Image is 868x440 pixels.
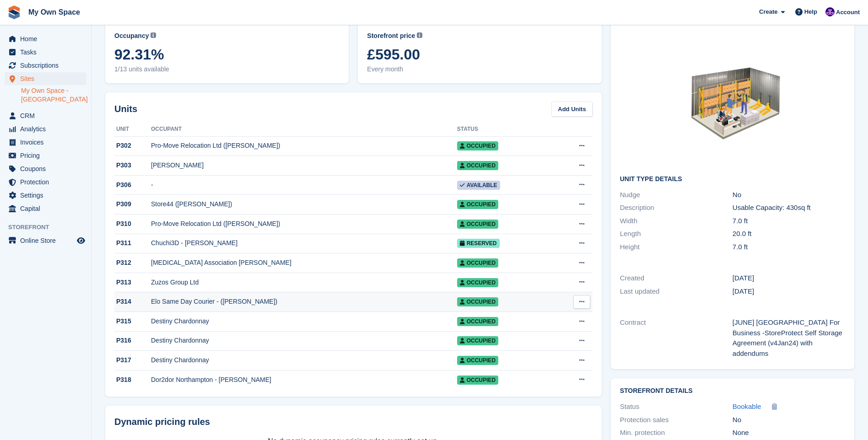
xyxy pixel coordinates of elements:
a: menu [5,59,86,72]
div: P314 [114,297,151,306]
th: Occupant [151,122,457,137]
span: Storefront price [367,31,415,41]
a: My Own Space [25,5,84,20]
div: [DATE] [733,286,845,297]
span: Coupons [20,162,75,175]
span: Occupied [457,258,498,268]
span: Occupied [457,220,498,229]
span: Tasks [20,46,75,59]
a: menu [5,32,86,45]
span: Sites [20,72,75,85]
img: icon-info-grey-7440780725fd019a000dd9b08b2336e03edf1995a4989e88bcd33f0948082b44.svg [417,32,422,38]
a: menu [5,234,86,247]
div: P303 [114,161,151,170]
div: Height [620,242,733,252]
div: P313 [114,278,151,287]
div: [DATE] [733,273,845,284]
span: 92.31% [114,46,340,63]
span: 1/13 units available [114,64,340,74]
a: My Own Space - [GEOGRAPHIC_DATA] [21,86,86,104]
a: menu [5,176,86,188]
span: Occupied [457,317,498,326]
a: menu [5,202,86,215]
div: Destiny Chardonnay [151,317,457,326]
div: Zuzos Group Ltd [151,278,457,287]
a: menu [5,136,86,149]
div: Dor2dor Northampton - [PERSON_NAME] [151,375,457,385]
div: Dynamic pricing rules [114,415,593,429]
img: medium%20storage.png [664,31,801,168]
div: Created [620,273,733,284]
span: Pricing [20,149,75,162]
div: Contract [620,317,733,359]
span: Account [836,8,860,17]
div: P302 [114,141,151,150]
div: Width [620,216,733,226]
a: menu [5,149,86,162]
div: Chuchi3D - [PERSON_NAME] [151,238,457,248]
span: Occupied [457,376,498,385]
span: Occupied [457,141,498,150]
a: menu [5,123,86,135]
span: Occupied [457,336,498,345]
span: Online Store [20,234,75,247]
th: Status [457,122,551,137]
img: icon-info-grey-7440780725fd019a000dd9b08b2336e03edf1995a4989e88bcd33f0948082b44.svg [151,32,156,38]
h2: Units [114,102,137,116]
img: stora-icon-8386f47178a22dfd0bd8f6a31ec36ba5ce8667c1dd55bd0f319d3a0aa187defe.svg [7,5,21,19]
a: menu [5,162,86,175]
div: Destiny Chardonnay [151,355,457,365]
a: Add Units [551,102,592,117]
h2: Storefront Details [620,387,845,395]
span: Occupied [457,278,498,287]
div: Usable Capacity: 430sq ft [733,203,845,213]
div: 7.0 ft [733,242,845,252]
a: menu [5,109,86,122]
div: Length [620,229,733,239]
div: Min. protection [620,428,733,438]
div: [JUNE] [GEOGRAPHIC_DATA] For Business -StoreProtect Self Storage Agreement (v4Jan24) with addendums [733,317,845,359]
a: menu [5,189,86,202]
span: Help [804,7,817,16]
span: Bookable [733,402,761,410]
div: Destiny Chardonnay [151,336,457,345]
div: Store44 ([PERSON_NAME]) [151,199,457,209]
div: Status [620,402,733,412]
span: CRM [20,109,75,122]
span: Create [759,7,777,16]
span: Reserved [457,239,500,248]
div: P310 [114,219,151,229]
th: Unit [114,122,151,137]
div: P317 [114,355,151,365]
span: Capital [20,202,75,215]
h2: Unit Type details [620,176,845,183]
div: P312 [114,258,151,268]
span: £595.00 [367,46,592,63]
div: Pro-Move Relocation Ltd ([PERSON_NAME]) [151,141,457,150]
div: Nudge [620,190,733,200]
div: 20.0 ft [733,229,845,239]
div: [PERSON_NAME] [151,161,457,170]
a: Preview store [75,235,86,246]
div: 7.0 ft [733,216,845,226]
span: Available [457,181,500,190]
div: P311 [114,238,151,248]
div: P315 [114,317,151,326]
a: Bookable [733,402,761,412]
a: menu [5,46,86,59]
div: P316 [114,336,151,345]
span: Subscriptions [20,59,75,72]
span: Occupied [457,200,498,209]
div: None [733,428,845,438]
span: Every month [367,64,592,74]
div: [MEDICAL_DATA] Association [PERSON_NAME] [151,258,457,268]
div: P309 [114,199,151,209]
span: Home [20,32,75,45]
div: Pro-Move Relocation Ltd ([PERSON_NAME]) [151,219,457,229]
img: Megan Angel [825,7,835,16]
span: Occupied [457,161,498,170]
span: Occupied [457,356,498,365]
span: Occupied [457,297,498,306]
div: No [733,415,845,425]
a: menu [5,72,86,85]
